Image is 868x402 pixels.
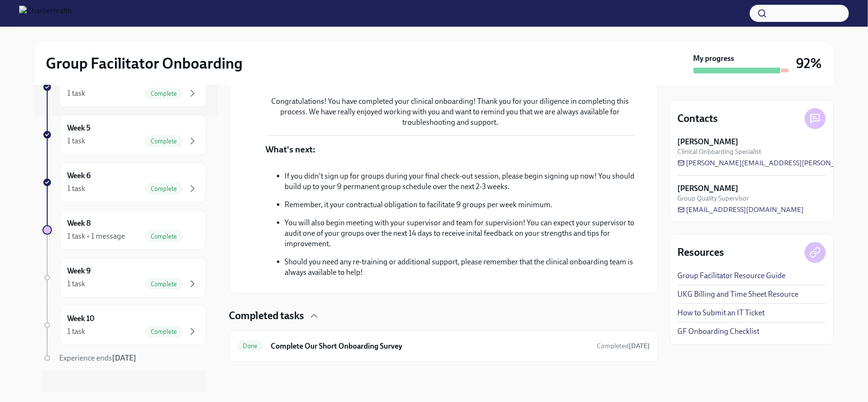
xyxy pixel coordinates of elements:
h4: Completed tasks [229,309,305,323]
h3: 92% [797,55,822,72]
span: Done [237,342,264,350]
span: Complete [145,328,183,335]
p: What's next: [266,143,316,156]
h6: Week 6 [68,171,91,181]
p: You will also begin meeting with your supervisor and team for supervision! You can expect your su... [285,218,635,249]
strong: [DATE] [112,353,137,362]
span: Completed [597,342,650,350]
span: Complete [145,90,183,97]
a: Week 81 task • 1 messageComplete [42,210,206,250]
span: Complete [145,281,183,288]
span: Clinical Onboarding Specialist [678,147,762,156]
strong: My progress [694,53,735,64]
span: Group Quality Supervisor [678,194,749,203]
a: How to Submit an IT Ticket [678,308,765,318]
div: 1 task [68,88,86,99]
a: [EMAIL_ADDRESS][DOMAIN_NAME] [678,205,804,214]
div: 1 task [68,183,86,194]
div: 1 task • 1 message [68,231,125,241]
p: If you didn't sign up for groups during your final check-out session, please begin signing up now... [285,171,635,192]
div: Completed tasks [229,309,658,323]
h6: Week 8 [68,218,91,229]
h4: Contacts [678,111,718,126]
span: Complete [145,185,183,192]
a: Week 51 taskComplete [42,115,206,155]
h6: Week 9 [68,266,91,276]
p: Should you need any re-training or additional support, please remember that the clinical onboardi... [285,257,635,278]
a: UKG Billing and Time Sheet Resource [678,289,799,300]
h6: Week 10 [68,313,95,324]
img: CharlieHealth [19,6,72,21]
span: August 11th, 2025 07:14 [597,342,650,351]
div: 1 task [68,279,86,289]
h6: Week 5 [68,123,91,133]
span: Complete [145,138,183,145]
a: Group Facilitator Resource Guide [678,271,786,281]
p: Remember, it your contractual obligation to facilitate 9 groups per week minimum. [285,200,635,210]
a: Week 41 taskComplete [42,67,206,107]
strong: [PERSON_NAME] [678,137,739,147]
div: 1 task [68,326,86,337]
h6: Complete Our Short Onboarding Survey [271,341,589,352]
span: Experience ends [60,353,137,362]
strong: [PERSON_NAME] [678,183,739,194]
strong: [DATE] [629,342,650,350]
span: Complete [145,233,183,240]
a: GF Onboarding Checklist [678,326,760,337]
div: 1 task [68,136,86,146]
p: Congratulations! You have completed your clinical onboarding! Thank you for your diligence in com... [266,96,635,128]
a: Week 101 taskComplete [42,305,206,345]
a: DoneComplete Our Short Onboarding SurveyCompleted[DATE] [237,339,650,354]
h2: Group Facilitator Onboarding [46,54,243,73]
h4: Resources [678,245,725,260]
a: Week 91 taskComplete [42,258,206,298]
a: Week 61 taskComplete [42,162,206,202]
